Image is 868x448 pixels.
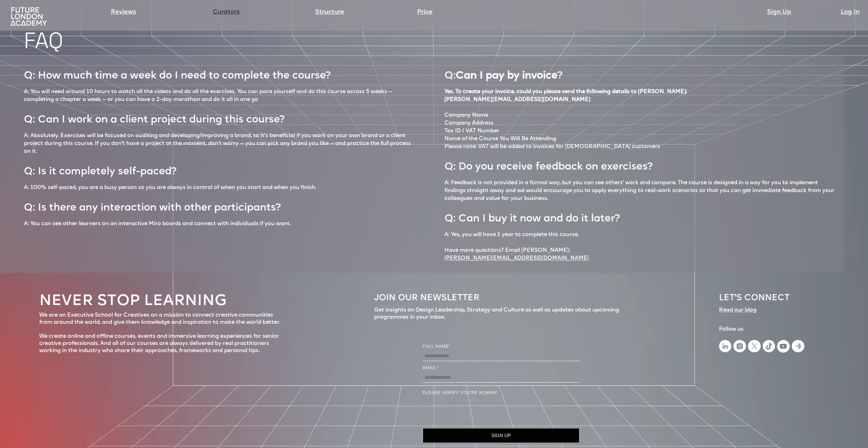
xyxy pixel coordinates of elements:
button: SIGN UP [423,428,579,443]
div: Get insights on Design Leadership, Strategy and Culture as well as updates about upcoming program... [374,307,628,321]
h5: JOIN OUR NEWSLETTER [374,293,628,303]
a: [PERSON_NAME][EMAIL_ADDRESS][DOMAIN_NAME]‍ [444,96,688,112]
p: Company Name Company Address Tax ID / VAT Number Name of the Course You Will Be Attending Please ... [444,88,688,151]
a: [PERSON_NAME][EMAIL_ADDRESS][DOMAIN_NAME] [444,255,589,262]
a: Reviews [111,8,136,17]
h2: Q: Is it completely self-paced? [24,159,176,179]
p: A: You can see other learners on an interactive Miro boards and connect with individuals if you w... [24,220,291,228]
div: Read our blog ‍ [719,307,756,321]
strong: [PERSON_NAME][EMAIL_ADDRESS][DOMAIN_NAME] ‍ [444,97,591,102]
label: EMAIL* [423,364,579,371]
h4: Never stop learning [39,294,285,308]
p: A: 100% self-paced, you are a busy person so you are always in control of when you start and when... [24,184,316,192]
a: Price [417,8,432,17]
p: A: You will need around 10 hours to watch all the videos and do all the exercises. You can pace y... [24,88,417,104]
h2: Q: Can I work on a client project during this course? [24,107,284,127]
p: A: Absolutely. Exercises will be focused on auditing and developing/improving a brand, so it's be... [24,132,417,156]
label: FULL NAME* [423,343,579,350]
strong: Can I pay by invoice [456,71,558,81]
a: Log In [841,8,859,17]
h1: FAQ [24,30,868,51]
h5: LET's CONNEcT [719,293,804,303]
label: Please verify you're human [423,389,579,396]
a: Sign Up [767,8,791,17]
div: Follow us [719,326,804,333]
h2: Q: Can I buy it now and do it later? [444,206,620,226]
h2: Q: Do you receive feedback on exercises? [444,154,652,174]
a: Structure [315,8,344,17]
a: Curators [213,8,240,17]
iframe: reCAPTCHA [423,398,526,424]
strong: Yes. To create your invoice, could you please send the following details to [PERSON_NAME]: [444,89,688,95]
h2: Q: How much time a week do I need to complete the course? [24,63,330,83]
h2: Q: ? [444,63,562,83]
p: A: Yes, you will have 1 year to complete this course. Have more questions? Email [PERSON_NAME]: [444,231,589,262]
a: Read our blog‍ [719,307,756,321]
h2: Q: Is there any interaction with other participants? [24,195,281,215]
div: We are an Executive School for Creatives on a mission to connect creative communities from around... [39,312,285,355]
p: A: Feedback is not provided in a formal way, but you can see others' work and compare. The course... [444,179,838,203]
